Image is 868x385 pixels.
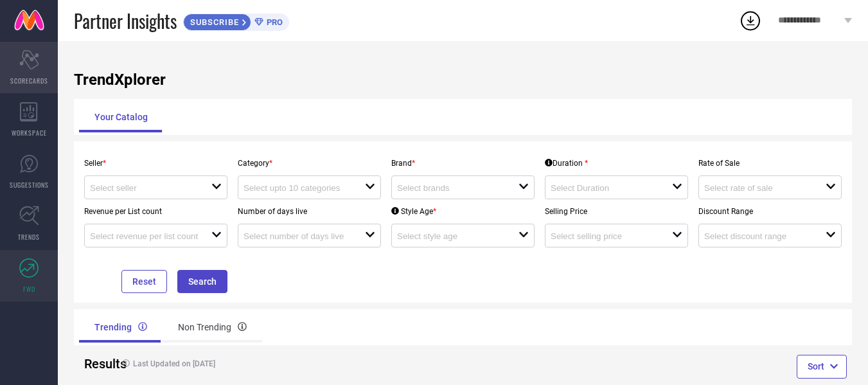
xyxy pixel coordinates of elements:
[244,183,353,193] input: Select upto 10 categories
[551,183,660,193] input: Select Duration
[79,102,163,132] div: Your Catalog
[12,128,47,138] span: WORKSPACE
[121,270,167,293] button: Reset
[163,312,262,343] div: Non Trending
[739,9,762,32] div: Open download list
[545,207,688,216] p: Selling Price
[698,207,842,216] p: Discount Range
[704,183,813,193] input: Select rate of sale
[23,284,35,294] span: FWD
[263,17,283,27] span: PRO
[177,270,227,293] button: Search
[79,312,163,343] div: Trending
[545,159,588,168] div: Duration
[238,159,381,168] p: Category
[698,159,842,168] p: Rate of Sale
[74,71,852,89] h1: TrendXplorer
[238,207,381,216] p: Number of days live
[183,10,289,31] a: SUBSCRIBEPRO
[84,356,105,372] h2: Results
[10,180,49,190] span: SUGGESTIONS
[116,359,421,368] h4: Last Updated on [DATE]
[84,207,227,216] p: Revenue per List count
[244,231,353,241] input: Select number of days live
[551,231,660,241] input: Select selling price
[397,231,506,241] input: Select style age
[704,231,813,241] input: Select discount range
[18,232,40,242] span: TRENDS
[797,355,847,378] button: Sort
[391,159,535,168] p: Brand
[10,76,48,85] span: SCORECARDS
[184,17,242,27] span: SUBSCRIBE
[74,8,177,34] span: Partner Insights
[391,207,436,216] div: Style Age
[397,183,506,193] input: Select brands
[84,159,227,168] p: Seller
[90,231,199,241] input: Select revenue per list count
[90,183,199,193] input: Select seller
